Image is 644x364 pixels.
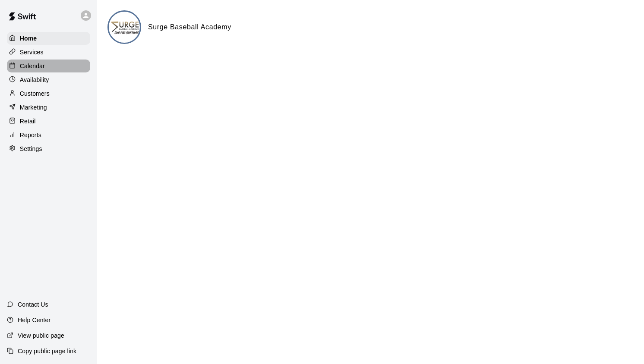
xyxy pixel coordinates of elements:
a: Calendar [7,60,90,72]
a: Home [7,32,90,45]
h6: Surge Baseball Academy [148,22,231,33]
p: View public page [18,331,64,340]
a: Availability [7,73,90,86]
a: Marketing [7,101,90,114]
a: Customers [7,87,90,100]
p: Contact Us [18,300,48,309]
p: Reports [20,131,41,139]
p: Calendar [20,62,45,70]
p: Customers [20,89,50,98]
p: Settings [20,144,42,153]
p: Retail [20,117,36,126]
p: Services [20,48,44,56]
a: Settings [7,142,90,155]
p: Home [20,34,37,43]
p: Copy public page link [18,347,76,355]
a: Reports [7,129,90,141]
a: Services [7,46,90,59]
a: Retail [7,115,90,128]
p: Availability [20,75,49,84]
p: Marketing [20,103,47,112]
p: Help Center [18,316,51,324]
img: Surge Baseball Academy logo [109,12,141,44]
